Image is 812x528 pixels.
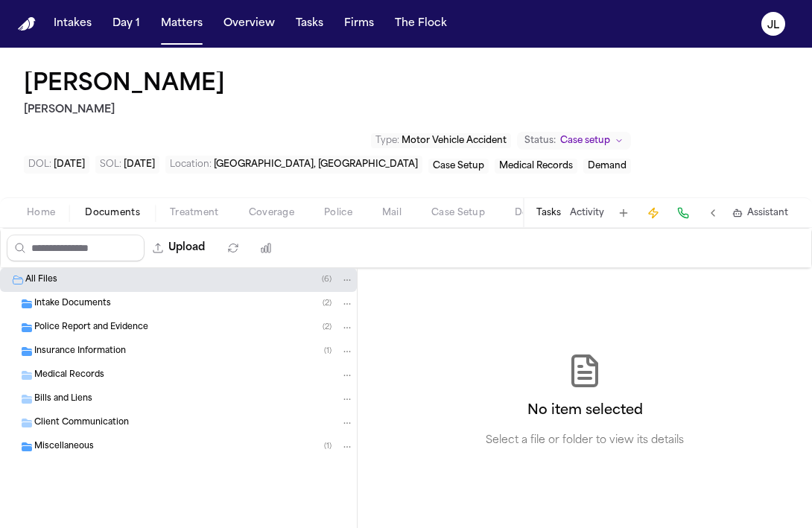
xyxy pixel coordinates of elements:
span: Medical Records [499,162,573,171]
span: Status: [524,135,556,147]
span: ( 6 ) [322,276,332,284]
button: Make a Call [673,203,694,223]
span: Miscellaneous [34,441,94,454]
button: Edit Location: White Plains, NY [165,156,422,174]
span: Bills and Liens [34,393,92,406]
span: [DATE] [54,160,85,169]
span: All Files [25,274,57,287]
button: Edit service: Medical Records [495,159,577,174]
button: Create Immediate Task [643,203,664,223]
h2: [PERSON_NAME] [24,101,231,119]
button: Tasks [536,207,561,219]
button: Day 1 [107,10,146,37]
span: ( 2 ) [323,299,332,308]
span: Home [27,207,55,219]
button: Edit DOL: 2025-08-06 [24,156,89,174]
span: Case Setup [431,207,485,219]
button: Intakes [48,10,98,37]
button: The Flock [389,10,453,37]
button: Edit Type: Motor Vehicle Accident [371,133,511,148]
span: Insurance Information [34,346,126,358]
img: Finch Logo [18,17,36,31]
button: Change status from Case setup [517,132,631,150]
button: Matters [155,10,209,37]
span: Assistant [747,207,788,219]
span: Police [324,207,352,219]
span: Client Communication [34,417,129,430]
button: Edit service: Case Setup [428,159,489,174]
span: SOL : [100,160,121,169]
button: Firms [338,10,380,37]
span: Medical Records [34,369,104,382]
span: Coverage [249,207,294,219]
span: [GEOGRAPHIC_DATA], [GEOGRAPHIC_DATA] [214,160,418,169]
span: Location : [170,160,212,169]
button: Activity [570,207,604,219]
span: Type : [375,136,399,145]
span: Treatment [170,207,219,219]
span: ( 1 ) [324,347,332,355]
span: DOL : [28,160,51,169]
button: Edit SOL: 2028-08-06 [95,156,159,174]
span: Case Setup [433,162,484,171]
span: Documents [85,207,140,219]
span: Motor Vehicle Accident [402,136,507,145]
span: [DATE] [124,160,155,169]
button: Tasks [290,10,329,37]
h2: No item selected [527,401,643,422]
span: Case setup [560,135,610,147]
span: ( 2 ) [323,323,332,331]
span: Demand [588,162,627,171]
a: Home [18,17,36,31]
button: Edit matter name [24,71,225,98]
button: Overview [218,10,281,37]
button: Add Task [613,203,634,223]
span: ( 1 ) [324,442,332,451]
h1: [PERSON_NAME] [24,71,225,98]
button: Upload [145,235,214,261]
input: Search files [7,235,145,261]
span: Police Report and Evidence [34,322,148,334]
button: Edit service: Demand [583,159,631,174]
span: Mail [382,207,402,219]
button: Assistant [732,207,788,219]
span: Intake Documents [34,298,111,311]
span: Demand [515,207,555,219]
p: Select a file or folder to view its details [486,433,684,448]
